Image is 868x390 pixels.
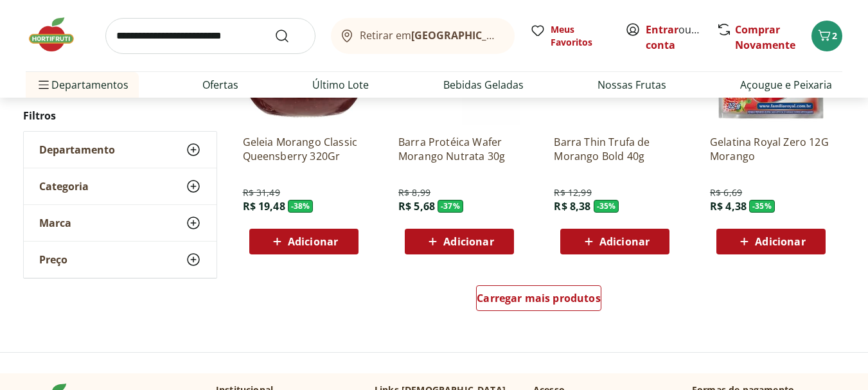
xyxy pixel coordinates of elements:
[832,30,837,42] span: 2
[39,253,67,266] span: Preço
[735,22,795,52] a: Comprar Novamente
[443,236,493,247] span: Adicionar
[554,199,590,213] span: R$ 8,38
[26,15,90,54] img: Hortifruti
[288,236,338,247] span: Adicionar
[249,229,359,254] button: Adicionar
[398,186,430,199] span: R$ 8,99
[749,200,775,213] span: - 35 %
[243,199,285,213] span: R$ 19,48
[105,18,315,54] input: search
[646,22,703,53] span: ou
[243,186,280,199] span: R$ 31,49
[755,236,805,247] span: Adicionar
[438,200,463,213] span: - 37 %
[24,132,217,168] button: Departamento
[476,285,601,316] a: Carregar mais produtos
[477,293,601,303] span: Carregar mais produtos
[554,186,591,199] span: R$ 12,99
[202,77,238,93] a: Ofertas
[594,200,619,213] span: - 35 %
[24,242,217,278] button: Preço
[530,23,610,49] a: Meus Favoritos
[405,229,514,254] button: Adicionar
[716,229,826,254] button: Adicionar
[360,30,502,41] span: Retirar em
[398,135,520,163] a: Barra Protéica Wafer Morango Nutrata 30g
[24,168,217,204] button: Categoria
[710,186,742,199] span: R$ 6,69
[740,77,832,93] a: Açougue e Peixaria
[710,199,747,213] span: R$ 4,38
[443,77,524,93] a: Bebidas Geladas
[39,180,89,193] span: Categoria
[288,200,314,213] span: - 38 %
[710,135,832,163] a: Gelatina Royal Zero 12G Morango
[411,28,628,42] b: [GEOGRAPHIC_DATA]/[GEOGRAPHIC_DATA]
[331,18,515,54] button: Retirar em[GEOGRAPHIC_DATA]/[GEOGRAPHIC_DATA]
[39,143,115,156] span: Departamento
[398,199,435,213] span: R$ 5,68
[646,22,716,52] a: Criar conta
[312,77,369,93] a: Último Lote
[39,217,71,229] span: Marca
[560,229,669,254] button: Adicionar
[36,69,51,100] button: Menu
[274,28,305,44] button: Submit Search
[811,21,842,51] button: Carrinho
[554,135,676,163] a: Barra Thin Trufa de Morango Bold 40g
[36,69,128,100] span: Departamentos
[646,22,678,37] a: Entrar
[599,236,650,247] span: Adicionar
[243,135,365,163] a: Geleia Morango Classic Queensberry 320Gr
[24,205,217,241] button: Marca
[23,103,217,129] h2: Filtros
[551,23,610,49] span: Meus Favoritos
[598,77,666,93] a: Nossas Frutas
